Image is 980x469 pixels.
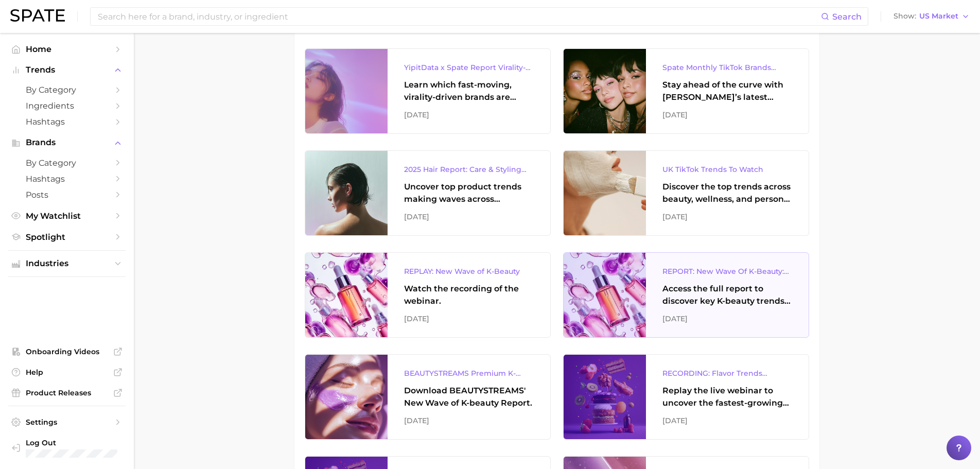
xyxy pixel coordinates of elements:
a: Log out. Currently logged in with e-mail alyssa@spate.nyc. [8,435,126,461]
span: by Category [26,158,108,168]
div: [DATE] [404,414,534,427]
a: Help [8,364,126,380]
a: REPORT: New Wave Of K-Beauty: [GEOGRAPHIC_DATA]’s Trending Innovations In Skincare & Color Cosmet... [563,252,809,338]
a: REPLAY: New Wave of K-BeautyWatch the recording of the webinar.[DATE] [305,252,551,338]
a: 2025 Hair Report: Care & Styling ProductsUncover top product trends making waves across platforms... [305,150,551,236]
a: Onboarding Videos [8,344,126,359]
span: Hashtags [26,174,108,184]
span: Search [832,12,862,22]
a: by Category [8,155,126,171]
a: Settings [8,414,126,430]
a: Ingredients [8,98,126,114]
span: Ingredients [26,101,108,111]
div: [DATE] [662,211,792,223]
a: BEAUTYSTREAMS Premium K-beauty Trends ReportDownload BEAUTYSTREAMS' New Wave of K-beauty Report.[... [305,354,551,440]
a: Spate Monthly TikTok Brands TrackerStay ahead of the curve with [PERSON_NAME]’s latest monthly tr... [563,48,809,134]
span: Product Releases [26,388,108,397]
div: Watch the recording of the webinar. [404,283,534,307]
span: Spotlight [26,232,108,242]
span: My Watchlist [26,211,108,221]
span: Home [26,44,108,54]
div: Stay ahead of the curve with [PERSON_NAME]’s latest monthly tracker, spotlighting the fastest-gro... [662,79,792,103]
div: Download BEAUTYSTREAMS' New Wave of K-beauty Report. [404,385,534,409]
span: Brands [26,138,108,147]
div: [DATE] [662,414,792,427]
div: REPLAY: New Wave of K-Beauty [404,265,534,277]
div: [DATE] [404,211,534,223]
button: Industries [8,256,126,271]
div: Replay the live webinar to uncover the fastest-growing flavor trends and what they signal about e... [662,385,792,409]
a: Product Releases [8,385,126,401]
div: 2025 Hair Report: Care & Styling Products [404,163,534,176]
a: Hashtags [8,114,126,130]
span: Industries [26,259,108,268]
div: [DATE] [404,109,534,121]
div: REPORT: New Wave Of K-Beauty: [GEOGRAPHIC_DATA]’s Trending Innovations In Skincare & Color Cosmetics [662,265,792,277]
span: US Market [919,13,958,19]
div: Discover the top trends across beauty, wellness, and personal care on TikTok [GEOGRAPHIC_DATA]. [662,181,792,205]
div: BEAUTYSTREAMS Premium K-beauty Trends Report [404,367,534,379]
a: YipitData x Spate Report Virality-Driven Brands Are Taking a Slice of the Beauty PieLearn which f... [305,48,551,134]
img: SPATE [10,9,65,22]
a: My Watchlist [8,208,126,224]
div: [DATE] [662,312,792,325]
a: by Category [8,82,126,98]
a: UK TikTok Trends To WatchDiscover the top trends across beauty, wellness, and personal care on Ti... [563,150,809,236]
a: Hashtags [8,171,126,187]
span: Settings [26,418,108,427]
span: Log Out [26,438,117,447]
div: Learn which fast-moving, virality-driven brands are leading the pack, the risks of viral growth, ... [404,79,534,103]
a: Spotlight [8,229,126,245]
button: Trends [8,62,126,78]
span: by Category [26,85,108,95]
div: UK TikTok Trends To Watch [662,163,792,176]
span: Hashtags [26,117,108,127]
button: Brands [8,135,126,150]
div: [DATE] [662,109,792,121]
button: ShowUS Market [891,10,972,23]
div: YipitData x Spate Report Virality-Driven Brands Are Taking a Slice of the Beauty Pie [404,61,534,74]
span: Help [26,368,108,377]
div: RECORDING: Flavor Trends Decoded - What's New & What's Next According to TikTok & Google [662,367,792,379]
span: Onboarding Videos [26,347,108,356]
div: Spate Monthly TikTok Brands Tracker [662,61,792,74]
div: Uncover top product trends making waves across platforms — along with key insights into benefits,... [404,181,534,205]
div: [DATE] [404,312,534,325]
a: RECORDING: Flavor Trends Decoded - What's New & What's Next According to TikTok & GoogleReplay th... [563,354,809,440]
div: Access the full report to discover key K-beauty trends influencing [DATE] beauty market [662,283,792,307]
input: Search here for a brand, industry, or ingredient [97,8,821,25]
a: Home [8,41,126,57]
span: Show [894,13,916,19]
span: Posts [26,190,108,200]
a: Posts [8,187,126,203]
span: Trends [26,65,108,75]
